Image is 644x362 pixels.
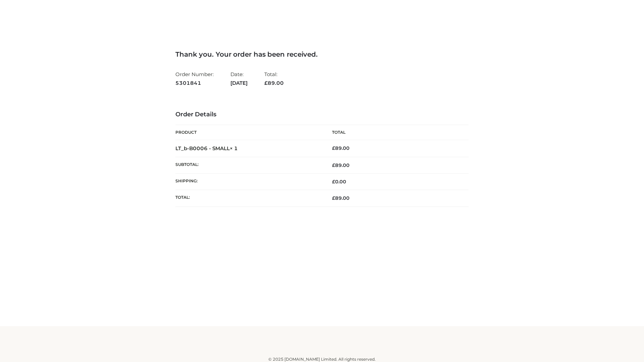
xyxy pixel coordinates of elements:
[230,68,248,89] li: Date:
[230,145,238,152] strong: × 1
[175,68,214,89] li: Order Number:
[322,125,469,140] th: Total
[175,111,469,118] h3: Order Details
[264,80,268,86] span: £
[175,190,322,206] th: Total:
[264,68,284,89] li: Total:
[332,179,346,185] bdi: 0.00
[175,157,322,173] th: Subtotal:
[175,174,322,190] th: Shipping:
[175,145,238,152] strong: LT_b-B0006 - SMALL
[230,79,248,87] strong: [DATE]
[264,80,284,86] span: 89.00
[175,50,469,58] h3: Thank you. Your order has been received.
[332,179,335,185] span: £
[175,79,214,87] strong: 5301841
[175,125,322,140] th: Product
[332,145,335,151] span: £
[332,162,335,168] span: £
[332,145,350,151] bdi: 89.00
[332,195,335,201] span: £
[332,195,350,201] span: 89.00
[332,162,350,168] span: 89.00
